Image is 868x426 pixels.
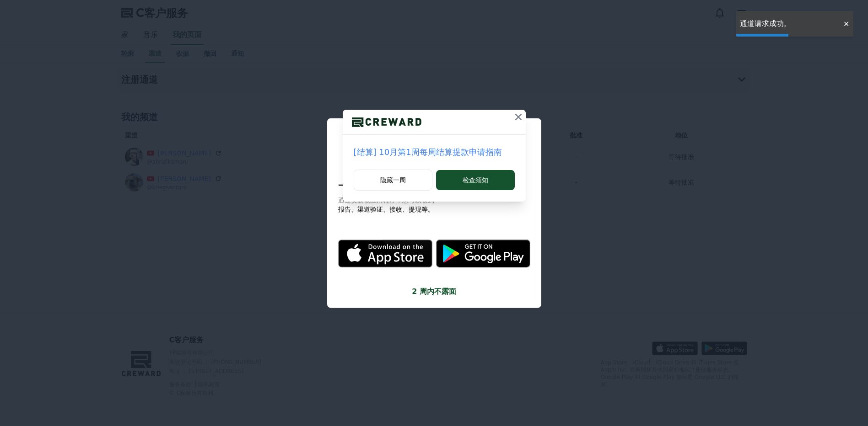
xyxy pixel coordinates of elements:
font: 隐藏一周 [380,176,406,185]
button: 检查须知 [436,170,514,190]
button: 隐藏一周 [354,170,433,191]
a: [结算] 10月第1周每周结算提款申请指南 [354,146,515,159]
font: 检查须知 [463,176,488,185]
img: 商标 [343,115,431,129]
